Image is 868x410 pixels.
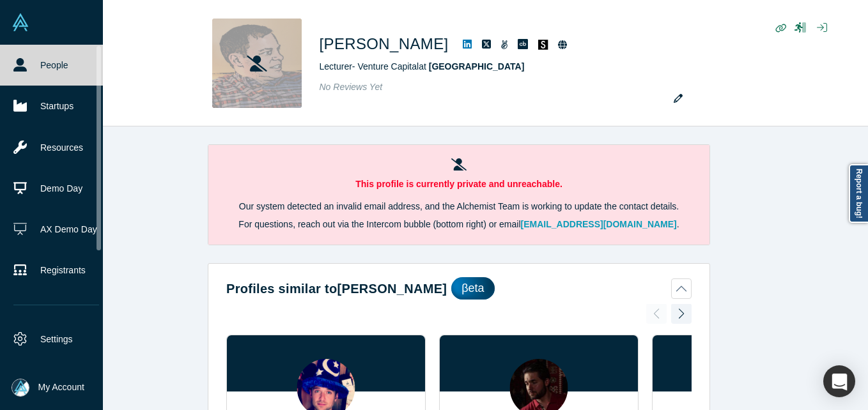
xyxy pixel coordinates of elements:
a: [EMAIL_ADDRESS][DOMAIN_NAME] [521,219,677,229]
h1: [PERSON_NAME] [320,33,449,56]
p: This profile is currently private and unreachable. [226,178,692,191]
h2: Profiles similar to [PERSON_NAME] [226,279,447,298]
p: Our system detected an invalid email address, and the Alchemist Team is working to update the con... [226,200,692,213]
img: Mia Scott's Account [12,379,29,397]
button: Profiles similar to[PERSON_NAME]βeta [226,277,692,300]
img: Alchemist Vault Logo [12,13,29,31]
span: My Account [38,381,84,394]
p: For questions, reach out via the Intercom bubble (bottom right) or email . [226,218,692,231]
div: βeta [451,277,494,300]
a: [GEOGRAPHIC_DATA] [429,61,525,72]
span: Lecturer- Venture Capital at [320,61,525,72]
button: My Account [12,379,84,397]
span: No Reviews Yet [320,82,383,92]
a: Report a bug! [849,164,868,223]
